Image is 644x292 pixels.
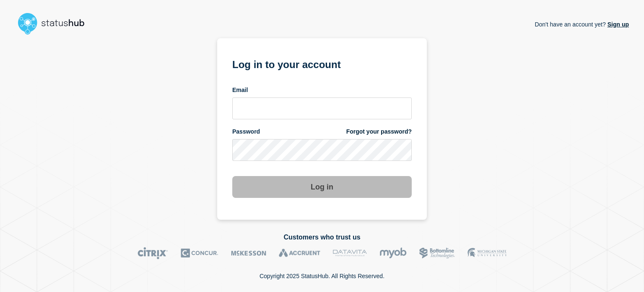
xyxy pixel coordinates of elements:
img: Accruent logo [279,247,320,259]
p: Don't have an account yet? [535,14,629,34]
h2: Customers who trust us [15,234,629,241]
h1: Log in to your account [232,56,412,71]
button: Log in [232,176,412,198]
img: McKesson logo [231,247,266,259]
img: MSU logo [467,247,506,259]
p: Copyright 2025 StatusHub. All Rights Reserved. [260,273,384,279]
span: Password [232,128,260,136]
span: Email [232,86,248,94]
input: password input [232,139,412,161]
img: StatusHub logo [15,10,95,37]
img: Bottomline logo [419,247,455,259]
img: myob logo [379,247,407,259]
a: Forgot your password? [346,128,412,136]
input: email input [232,97,412,119]
a: Sign up [606,21,629,28]
img: DataVita logo [333,247,367,259]
img: Concur logo [181,247,218,259]
img: Citrix logo [138,247,168,259]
